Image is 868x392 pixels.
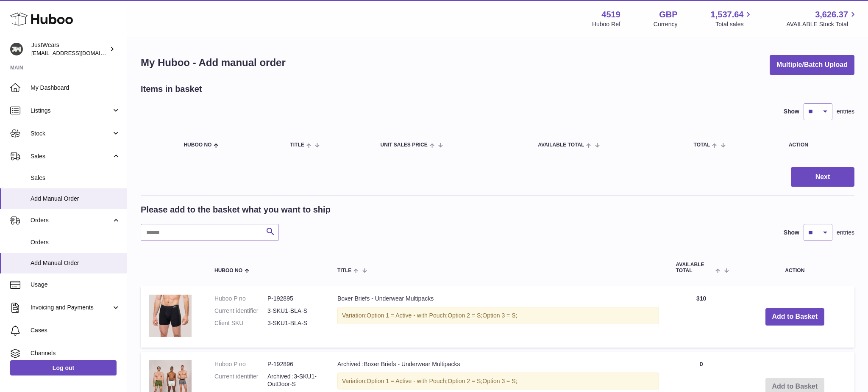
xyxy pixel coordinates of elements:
[337,268,351,273] span: Title
[267,360,320,368] dd: P-192896
[31,152,111,160] span: Sales
[789,142,846,148] div: Action
[31,174,120,182] span: Sales
[214,360,267,368] dt: Huboo P no
[10,360,117,375] a: Log out
[141,204,331,215] h2: Please add to the basket what you want to ship
[214,319,267,327] dt: Client SKU
[214,373,267,389] dt: Current identifier
[770,55,854,75] button: Multiple/Batch Upload
[329,286,668,348] td: Boxer Briefs - Underwear Multipacks
[659,9,677,20] strong: GBP
[694,142,710,148] span: Total
[267,295,320,303] dd: P-192895
[267,373,320,389] dd: Archived :3-SKU1-OutDoor-S
[837,229,854,237] span: entries
[337,373,659,390] div: Variation:
[31,326,120,334] span: Cases
[31,195,120,203] span: Add Manual Order
[31,281,120,289] span: Usage
[711,9,754,28] a: 1,537.64 Total sales
[815,9,848,20] span: 3,626.37
[592,20,620,28] div: Huboo Ref
[31,304,111,312] span: Invoicing and Payments
[668,286,735,348] td: 310
[31,216,111,224] span: Orders
[448,378,482,384] span: Option 2 = S;
[31,41,108,57] div: JustWears
[10,43,23,55] img: internalAdmin-4519@internal.huboo.com
[31,238,120,246] span: Orders
[184,142,211,148] span: Huboo no
[290,142,304,148] span: Title
[31,259,120,267] span: Add Manual Order
[149,295,192,337] img: Boxer Briefs - Underwear Multipacks
[482,312,517,319] span: Option 3 = S;
[791,167,854,187] button: Next
[367,312,448,319] span: Option 1 = Active - with Pouch;
[31,50,125,56] span: [EMAIL_ADDRESS][DOMAIN_NAME]
[482,378,517,384] span: Option 3 = S;
[676,262,714,273] span: AVAILABLE Total
[267,307,320,315] dd: 3-SKU1-BLA-S
[380,142,427,148] span: Unit Sales Price
[538,142,584,148] span: AVAILABLE Total
[786,20,858,28] span: AVAILABLE Stock Total
[601,9,620,20] strong: 4519
[715,20,753,28] span: Total sales
[31,107,111,115] span: Listings
[267,319,320,327] dd: 3-SKU1-BLA-S
[448,312,482,319] span: Option 2 = S;
[786,9,858,28] a: 3,626.37 AVAILABLE Stock Total
[141,56,286,69] h1: My Huboo - Add manual order
[31,84,120,92] span: My Dashboard
[141,83,202,95] h2: Items in basket
[711,9,744,20] span: 1,537.64
[784,229,799,237] label: Show
[31,349,120,357] span: Channels
[765,308,825,326] button: Add to Basket
[31,130,111,138] span: Stock
[337,307,659,324] div: Variation:
[214,307,267,315] dt: Current identifier
[214,295,267,303] dt: Huboo P no
[654,20,678,28] div: Currency
[784,108,799,116] label: Show
[735,254,854,282] th: Action
[214,268,242,273] span: Huboo no
[837,108,854,116] span: entries
[367,378,448,384] span: Option 1 = Active - with Pouch;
